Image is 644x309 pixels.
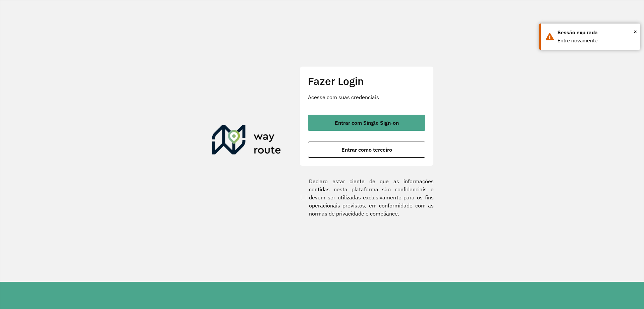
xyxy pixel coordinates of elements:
button: button [308,142,425,158]
div: Entre novamente [557,37,635,45]
label: Declaro estar ciente de que as informações contidas nesta plataforma são confidenciais e devem se... [300,177,434,218]
p: Acesse com suas credenciais [308,93,425,101]
span: Entrar com Single Sign-on [335,120,399,125]
button: button [308,115,425,131]
button: Close [634,27,637,37]
img: Roteirizador AmbevTech [212,125,281,157]
div: Sessão expirada [557,29,635,37]
span: Entrar como terceiro [341,147,392,152]
span: × [634,27,637,37]
h2: Fazer Login [308,75,425,87]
